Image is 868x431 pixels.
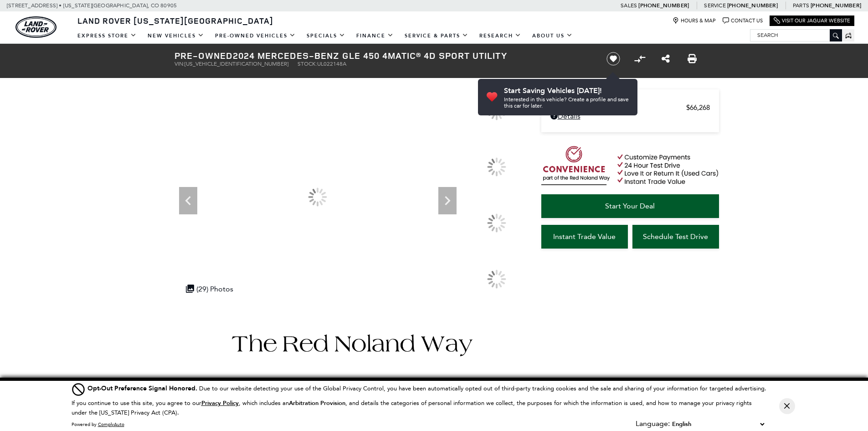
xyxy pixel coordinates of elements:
span: $66,268 [686,104,710,112]
select: Language Select [670,419,766,429]
a: Instant Trade Value [541,225,628,249]
span: UL022148A [317,61,346,67]
span: Start Your Deal [605,202,655,210]
a: land-rover [15,16,56,38]
a: [PHONE_NUMBER] [811,2,861,9]
span: Opt-Out Preference Signal Honored . [87,384,199,393]
span: Sales [621,2,637,9]
u: Privacy Policy [201,399,239,407]
div: Due to our website detecting your use of the Global Privacy Control, you have been automatically ... [87,384,766,393]
a: [PHONE_NUMBER] [727,2,778,9]
span: Schedule Test Drive [643,232,708,241]
a: Print this Pre-Owned 2024 Mercedes-Benz GLE 450 4MATIC® 4D Sport Utility [688,53,697,64]
a: Share this Pre-Owned 2024 Mercedes-Benz GLE 450 4MATIC® 4D Sport Utility [662,53,670,64]
span: Parts [793,2,809,9]
a: New Vehicles [142,28,210,44]
a: Pre-Owned Vehicles [210,28,301,44]
nav: Main Navigation [72,28,578,44]
span: [US_VEHICLE_IDENTIFICATION_NUMBER] [185,61,288,67]
strong: Pre-Owned [175,49,233,62]
button: Save vehicle [603,52,623,66]
a: EXPRESS STORE [72,28,142,44]
button: Compare vehicle [633,52,647,66]
h1: 2024 Mercedes-Benz GLE 450 4MATIC® 4D Sport Utility [175,51,591,61]
span: Retailer Selling Price [550,104,686,112]
div: Next [438,187,457,214]
a: Retailer Selling Price $66,268 [550,104,710,112]
a: About Us [527,28,578,44]
a: Details [550,112,710,120]
a: Contact Us [723,17,763,24]
a: ComplyAuto [98,421,124,427]
a: [PHONE_NUMBER] [638,2,689,9]
div: Language: [636,420,670,427]
a: Schedule Test Drive [632,225,719,249]
a: Hours & Map [673,17,716,24]
img: Land Rover [15,16,56,38]
input: Search [750,30,842,41]
a: Privacy Policy [201,400,239,406]
a: Research [474,28,527,44]
div: Previous [179,187,197,214]
span: Land Rover [US_STATE][GEOGRAPHIC_DATA] [77,15,273,26]
strong: Arbitration Provision [289,399,345,407]
span: VIN: [175,61,185,67]
button: Close Button [779,398,795,414]
a: Start Your Deal [541,194,719,218]
a: Specials [301,28,351,44]
div: Powered by [72,422,124,427]
span: Service [704,2,725,9]
span: Stock: [298,61,317,67]
a: Land Rover [US_STATE][GEOGRAPHIC_DATA] [72,15,279,26]
span: Instant Trade Value [553,232,616,241]
a: [STREET_ADDRESS] • [US_STATE][GEOGRAPHIC_DATA], CO 80905 [7,2,177,9]
p: If you continue to use this site, you agree to our , which includes an , and details the categori... [72,400,752,416]
a: Visit Our Jaguar Website [774,17,850,24]
a: Service & Parts [399,28,474,44]
a: Finance [351,28,399,44]
div: (29) Photos [181,280,238,298]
